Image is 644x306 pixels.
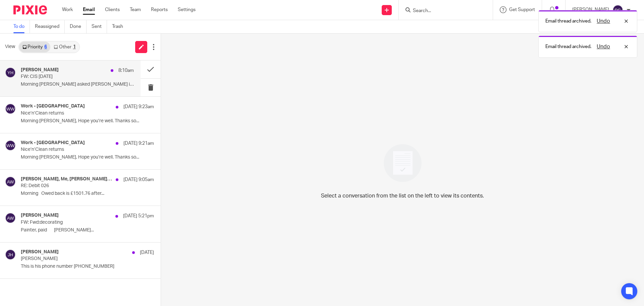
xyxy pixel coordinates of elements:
[123,103,154,110] p: [DATE] 9:23am
[595,43,612,51] button: Undo
[21,140,85,146] h4: Work - [GEOGRAPHIC_DATA]
[5,249,16,260] img: svg%3E
[545,18,591,25] p: Email thread archived.
[5,43,15,50] span: View
[21,118,154,124] p: Morning [PERSON_NAME], Hope you’re well. Thanks so...
[21,264,154,269] p: This is his phone number [PHONE_NUMBER]
[35,20,65,33] a: Reassigned
[21,147,127,152] p: Nice’n’Clean returns
[73,45,76,49] div: 1
[21,256,127,262] p: [PERSON_NAME]
[50,42,79,52] a: Other1
[21,176,112,182] h4: [PERSON_NAME], Me, [PERSON_NAME], [PERSON_NAME]
[5,176,16,187] img: svg%3E
[21,227,154,233] p: Painter, paid [PERSON_NAME]...
[21,67,59,73] h4: [PERSON_NAME]
[21,155,154,160] p: Morning [PERSON_NAME], Hope you’re well. Thanks so...
[5,67,16,78] img: svg%3E
[5,103,16,114] img: svg%3E
[83,6,95,13] a: Email
[92,20,107,33] a: Sent
[21,213,59,218] h4: [PERSON_NAME]
[118,67,134,74] p: 8:10am
[379,140,426,186] img: image
[21,183,127,189] p: RE: Debit 026
[44,45,47,49] div: 6
[130,6,141,13] a: Team
[5,140,16,151] img: svg%3E
[123,213,154,219] p: [DATE] 5:21pm
[21,111,127,116] p: Nice’n’Clean returns
[21,74,111,80] p: FW: CIS [DATE]
[21,220,127,225] p: FW: Fwd:decorating
[21,249,59,255] h4: [PERSON_NAME]
[178,6,196,13] a: Settings
[105,6,120,13] a: Clients
[123,176,154,183] p: [DATE] 9:05am
[13,5,47,14] img: Pixie
[545,43,591,50] p: Email thread archived.
[612,5,623,15] img: svg%3E
[21,191,154,196] p: Morning Owed back is £1501.76 after...
[5,213,16,223] img: svg%3E
[13,20,30,33] a: To do
[112,20,128,33] a: Trash
[140,249,154,256] p: [DATE]
[62,6,73,13] a: Work
[321,192,484,200] p: Select a conversation from the list on the left to view its contents.
[70,20,87,33] a: Done
[123,140,154,147] p: [DATE] 9:21am
[21,103,85,109] h4: Work - [GEOGRAPHIC_DATA]
[21,82,134,87] p: Morning [PERSON_NAME] asked [PERSON_NAME] if...
[19,42,50,52] a: Priority6
[595,17,612,25] button: Undo
[151,6,168,13] a: Reports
